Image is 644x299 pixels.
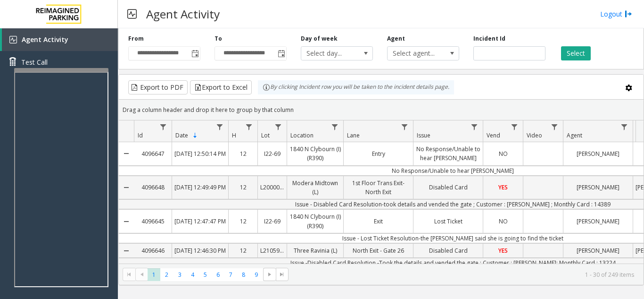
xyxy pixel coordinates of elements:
a: [PERSON_NAME] [563,214,633,228]
span: Page 9 [250,268,263,281]
label: To [215,34,222,43]
span: Lot [261,131,270,139]
span: Page 2 [160,268,173,281]
span: NO [499,150,508,158]
a: [PERSON_NAME] [563,244,633,257]
a: YES [483,244,523,257]
a: Lot Filter Menu [272,120,285,133]
span: Go to the next page [263,268,276,281]
span: Page 8 [237,268,250,281]
span: Sortable [191,132,199,139]
span: Test Call [21,57,48,67]
span: Toggle popup [276,47,286,60]
label: Incident Id [473,34,505,43]
span: Page 6 [212,268,224,281]
span: Select agent... [388,47,445,60]
span: Agent Activity [22,35,68,44]
button: Export to PDF [128,80,188,94]
span: Issue [417,131,430,139]
span: Page 5 [199,268,212,281]
a: 1840 N Clybourn (I) (R390) [287,142,343,165]
span: Go to the next page [266,271,273,278]
a: North Exit - Gate 26 [344,244,413,257]
a: 12 [229,147,257,161]
button: Select [561,46,591,60]
a: Logout [600,9,632,19]
span: Go to the last page [278,271,286,278]
div: Data table [119,120,644,264]
span: YES [498,183,508,191]
span: Page 3 [173,268,186,281]
img: infoIcon.svg [263,84,270,91]
img: logout [625,9,632,19]
a: L21059300 [258,244,287,257]
span: Date [175,131,188,139]
a: Location Filter Menu [329,120,341,133]
a: 4096646 [134,244,172,257]
div: By clicking Incident row you will be taken to the incident details page. [258,80,454,94]
img: 'icon' [9,36,17,43]
div: Drag a column header and drop it here to group by that column [119,102,644,118]
a: 1st Floor Trans Exit- North Exit [344,176,413,199]
a: Exit [344,214,413,228]
a: [DATE] 12:49:49 PM [172,180,228,194]
span: Page 7 [224,268,237,281]
a: NO [483,147,523,161]
a: 4096647 [134,147,172,161]
img: pageIcon [127,2,137,26]
a: Date Filter Menu [214,120,226,133]
span: H [232,131,236,139]
a: No Response/Unable to hear [PERSON_NAME] [413,142,483,165]
h3: Agent Activity [141,2,224,26]
a: 12 [229,180,257,194]
span: YES [498,247,508,255]
span: Vend [487,131,500,139]
a: Id Filter Menu [157,120,170,133]
a: 12 [229,214,257,228]
button: Export to Excel [190,80,252,94]
a: Collapse Details [119,206,134,236]
a: Vend Filter Menu [508,120,521,133]
span: Select day... [301,47,358,60]
a: 12 [229,244,257,257]
a: Three Ravinia (L) [287,244,343,257]
a: [PERSON_NAME] [563,180,633,194]
a: Agent Filter Menu [618,120,631,133]
a: [DATE] 12:47:47 PM [172,214,228,228]
a: I22-69 [258,147,287,161]
a: L20000500 [258,180,287,194]
span: Page 1 [148,268,160,281]
a: 4096645 [134,214,172,228]
span: Toggle popup [190,47,200,60]
label: From [128,34,144,43]
a: 1840 N Clybourn (I) (R390) [287,210,343,232]
a: NO [483,214,523,228]
span: Video [527,131,542,139]
a: Modera Midtown (L) [287,176,343,199]
a: Lane Filter Menu [398,120,411,133]
a: 4096648 [134,180,172,194]
a: Issue Filter Menu [468,120,481,133]
a: [DATE] 12:50:14 PM [172,147,228,161]
span: Location [290,131,314,139]
a: [DATE] 12:46:30 PM [172,244,228,257]
a: Agent Activity [2,28,118,51]
a: Collapse Details [119,172,134,203]
kendo-pager-info: 1 - 30 of 249 items [294,271,634,279]
a: [PERSON_NAME] [563,147,633,161]
a: I22-69 [258,214,287,228]
label: Day of week [301,34,338,43]
a: Video Filter Menu [548,120,561,133]
a: H Filter Menu [243,120,256,133]
a: Collapse Details [119,240,134,261]
span: Page 4 [186,268,199,281]
span: Id [138,131,143,139]
a: Disabled Card [413,244,483,257]
a: Entry [344,147,413,161]
span: NO [499,217,508,225]
span: Go to the last page [276,268,289,281]
a: Disabled Card [413,180,483,194]
span: Lane [347,131,360,139]
a: YES [483,180,523,194]
a: Lost Ticket [413,214,483,228]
